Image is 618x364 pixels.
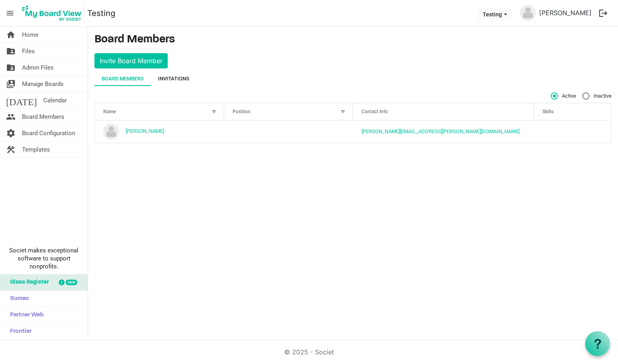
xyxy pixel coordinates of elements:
td: judith.knelsen@silentpartnersoftware.com is template cell column header Contact Info [353,120,534,143]
span: Societ makes exceptional software to support nonprofits. [4,246,84,270]
span: Active [551,92,576,100]
h3: Board Members [94,33,612,47]
button: Testing dropdownbutton [478,8,512,20]
span: menu [2,6,18,21]
span: Board Members [22,109,64,125]
img: no-profile-picture.svg [103,124,119,140]
span: Inactive [582,92,612,100]
span: Glass Register [6,274,49,290]
span: Calendar [43,92,67,108]
span: Sumac [6,291,29,307]
td: is template cell column header Skills [534,120,612,143]
div: Board Members [102,75,144,83]
a: My Board View Logo [20,3,87,23]
span: Admin Files [22,60,54,76]
span: [DATE] [6,92,37,108]
img: no-profile-picture.svg [520,5,536,21]
img: My Board View Logo [20,3,84,23]
span: Frontier [6,324,32,340]
a: [PERSON_NAME] [536,5,595,21]
span: home [6,27,16,43]
a: © 2025 - Societ [284,348,334,356]
a: [PERSON_NAME][EMAIL_ADDRESS][PERSON_NAME][DOMAIN_NAME] [361,128,520,134]
span: Contact Info [361,109,388,114]
div: tab-header [94,72,612,86]
div: Invitations [158,75,189,83]
span: Templates [22,142,50,158]
span: Skills [542,109,554,114]
span: Name [103,109,116,114]
span: folder_shared [6,43,16,59]
a: [PERSON_NAME] [126,128,164,134]
a: Testing [87,5,115,21]
button: Invite Board Member [94,53,168,68]
span: Board Configuration [22,125,75,141]
span: Files [22,43,35,59]
div: new [66,280,77,285]
span: Home [22,27,38,43]
td: column header Position [224,120,353,143]
span: Position [233,109,251,114]
span: Manage Boards [22,76,64,92]
td: Judith Knelsen is template cell column header Name [95,120,224,143]
span: folder_shared [6,60,16,76]
span: switch_account [6,76,16,92]
span: construction [6,142,16,158]
span: people [6,109,16,125]
button: logout [595,5,612,22]
span: settings [6,125,16,141]
span: Partner Web [6,307,44,323]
